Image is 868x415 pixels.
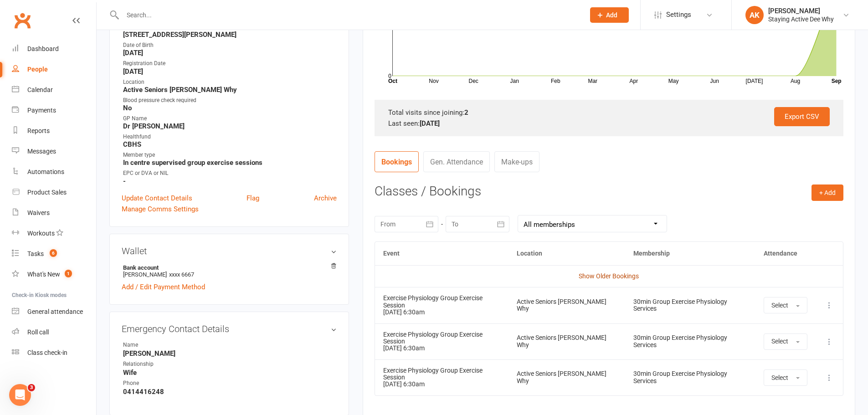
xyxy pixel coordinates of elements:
[123,86,337,94] strong: Active Seniors [PERSON_NAME] Why
[375,184,843,199] h3: Classes / Bookings
[764,333,807,350] button: Select
[314,193,337,204] a: Archive
[771,338,788,345] span: Select
[375,359,508,395] td: [DATE] 6:30am
[606,11,617,19] span: Add
[625,242,755,265] th: Membership
[27,107,56,114] div: Payments
[123,41,337,50] div: Date of Birth
[120,9,578,21] input: Search...
[423,151,490,172] a: Gen. Attendance
[383,331,500,345] div: Exercise Physiology Group Exercise Session
[666,5,691,25] span: Settings
[771,302,788,309] span: Select
[12,121,96,141] a: Reports
[122,282,205,292] a: Add / Edit Payment Method
[768,15,834,23] div: Staying Active Dee Why
[27,209,50,216] div: Waivers
[27,328,49,336] div: Roll call
[633,370,747,384] div: 30min Group Exercise Physiology Services
[633,298,747,313] div: 30min Group Exercise Physiology Services
[123,122,337,130] strong: Dr [PERSON_NAME]
[812,184,843,201] button: + Add
[122,263,337,279] li: [PERSON_NAME]
[27,189,67,196] div: Product Sales
[12,264,96,285] a: What's New1
[12,100,96,121] a: Payments
[247,193,259,204] a: Flag
[12,302,96,322] a: General attendance kiosk mode
[508,242,625,265] th: Location
[12,162,96,182] a: Automations
[123,104,337,112] strong: No
[122,193,192,204] a: Update Contact Details
[122,324,337,334] h3: Emergency Contact Details
[388,107,830,118] div: Total visits since joining:
[27,230,55,237] div: Workouts
[123,264,332,271] strong: Bank account
[122,246,337,256] h3: Wallet
[12,80,96,100] a: Calendar
[123,349,337,358] strong: [PERSON_NAME]
[123,360,198,369] div: Relationship
[27,308,83,315] div: General attendance
[27,349,67,356] div: Class check-in
[123,59,337,68] div: Registration Date
[12,343,96,363] a: Class kiosk mode
[123,341,198,349] div: Name
[123,388,337,396] strong: 0414416248
[123,369,337,377] strong: Wife
[12,141,96,162] a: Messages
[123,379,198,388] div: Phone
[123,159,337,167] strong: In centre supervised group exercise sessions
[517,370,617,384] div: Active Seniors [PERSON_NAME] Why
[388,118,830,129] div: Last seen:
[12,182,96,203] a: Product Sales
[12,203,96,223] a: Waivers
[123,96,337,105] div: Blood pressure check required
[28,384,35,391] span: 3
[27,86,53,93] div: Calendar
[123,169,337,178] div: EPC or DVA or NIL
[12,322,96,343] a: Roll call
[123,151,337,159] div: Member type
[123,49,337,57] strong: [DATE]
[9,384,31,406] iframe: Intercom live chat
[375,323,508,359] td: [DATE] 6:30am
[27,66,48,73] div: People
[383,295,500,309] div: Exercise Physiology Group Exercise Session
[12,59,96,80] a: People
[755,242,816,265] th: Attendance
[494,151,539,172] a: Make-ups
[123,67,337,76] strong: [DATE]
[375,151,419,172] a: Bookings
[27,45,59,52] div: Dashboard
[27,250,44,257] div: Tasks
[633,334,747,348] div: 30min Group Exercise Physiology Services
[745,6,764,24] div: AK
[50,249,57,257] span: 6
[122,204,199,215] a: Manage Comms Settings
[764,369,807,386] button: Select
[123,177,337,185] strong: -
[169,271,194,278] span: xxxx 6667
[12,39,96,59] a: Dashboard
[123,78,337,87] div: Location
[27,168,64,175] div: Automations
[771,374,788,381] span: Select
[383,367,500,381] div: Exercise Physiology Group Exercise Session
[123,31,337,39] strong: [STREET_ADDRESS][PERSON_NAME]
[65,270,72,277] span: 1
[590,7,629,23] button: Add
[27,271,60,278] div: What's New
[464,108,468,117] strong: 2
[27,127,50,134] div: Reports
[123,114,337,123] div: GP Name
[27,148,56,155] div: Messages
[579,272,639,280] a: Show Older Bookings
[12,244,96,264] a: Tasks 6
[12,223,96,244] a: Workouts
[123,133,337,141] div: Healthfund
[517,334,617,348] div: Active Seniors [PERSON_NAME] Why
[768,7,834,15] div: [PERSON_NAME]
